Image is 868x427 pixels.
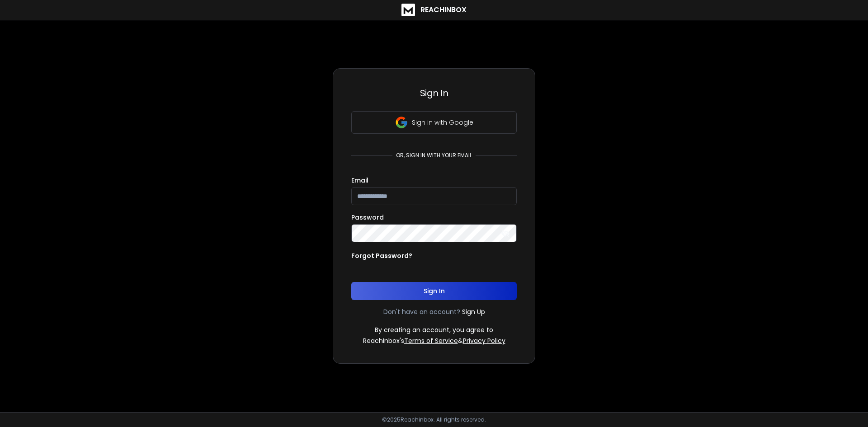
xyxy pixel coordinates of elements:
[351,177,368,183] label: Email
[363,336,505,345] p: ReachInbox's &
[383,307,460,316] p: Don't have an account?
[375,325,493,334] p: By creating an account, you agree to
[401,4,467,16] a: ReachInbox
[463,336,505,345] a: Privacy Policy
[382,416,486,423] p: © 2025 Reachinbox. All rights reserved.
[404,336,458,345] a: Terms of Service
[462,307,485,316] a: Sign Up
[412,118,473,127] p: Sign in with Google
[401,4,415,16] img: logo
[351,214,384,221] label: Password
[351,111,517,134] button: Sign in with Google
[351,251,412,260] p: Forgot Password?
[420,5,467,15] h1: ReachInbox
[392,152,476,159] p: or, sign in with your email
[351,282,517,300] button: Sign In
[351,87,517,99] h3: Sign In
